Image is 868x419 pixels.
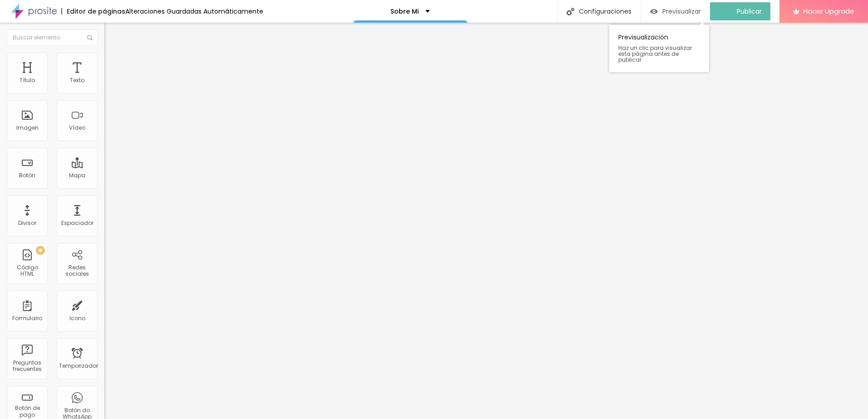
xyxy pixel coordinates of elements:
div: Icono [69,315,85,322]
span: Previsualizar [662,8,701,15]
div: Texto [70,77,84,83]
div: Espaciador [61,220,94,226]
span: Haz un clic para visualizar esta página antes de publicar [618,45,700,63]
img: view-1.svg [650,8,658,15]
div: Formulario [12,315,42,322]
div: Editor de páginas [61,8,125,15]
span: Publicar [737,8,762,15]
div: Mapa [69,172,85,179]
button: Publicar [710,2,770,20]
iframe: Editor [104,23,868,419]
div: Código HTML [9,264,45,278]
div: Alteraciones Guardadas Automáticamente [125,8,263,15]
div: Botón de pago [9,405,45,418]
button: Previsualizar [641,2,710,20]
img: Icono [567,8,574,15]
div: Botón [19,172,35,179]
div: Temporizador [59,363,95,369]
font: Previsualización [618,33,668,42]
div: Título [20,77,35,83]
div: Imagen [16,125,39,131]
div: Divisor [18,220,36,226]
div: Preguntas frecuentes [9,360,45,373]
p: Sobre Mi [390,8,419,15]
font: Configuraciones [579,8,631,15]
img: Icono [87,35,93,40]
div: Redes sociales [59,264,95,278]
span: Hacer Upgrade [803,7,854,15]
input: Buscar elemento [7,29,98,46]
div: Vídeo [69,125,85,131]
